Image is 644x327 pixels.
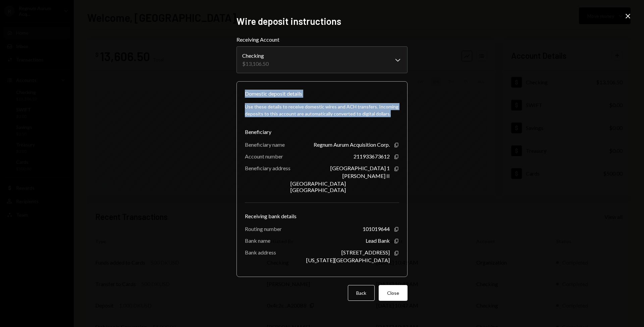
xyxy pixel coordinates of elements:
div: Beneficiary name [245,141,285,148]
div: Routing number [245,226,282,232]
div: Regnum Aurum Acquisition Corp. [314,141,390,148]
div: [GEOGRAPHIC_DATA] [GEOGRAPHIC_DATA] [290,180,390,193]
div: Lead Bank [366,237,390,244]
div: Domestic deposit details [245,90,302,98]
div: Bank name [245,237,270,244]
div: Beneficiary [245,128,399,136]
div: Use these details to receive domestic wires and ACH transfers. Incoming deposits to this account ... [245,103,399,117]
div: [PERSON_NAME] II [342,173,390,179]
h2: Wire deposit instructions [236,15,408,28]
div: Account number [245,153,283,159]
button: Close [379,285,408,301]
button: Back [348,285,375,301]
div: Beneficiary address [245,165,290,171]
div: [GEOGRAPHIC_DATA] 1 [330,165,390,171]
div: Bank address [245,249,276,255]
label: Receiving Account [236,36,408,44]
button: Receiving Account [236,46,408,73]
div: [STREET_ADDRESS] [341,249,390,255]
div: [US_STATE][GEOGRAPHIC_DATA] [306,257,390,263]
div: 101019644 [363,226,390,232]
div: Receiving bank details [245,212,399,220]
div: 211933673612 [354,153,390,159]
